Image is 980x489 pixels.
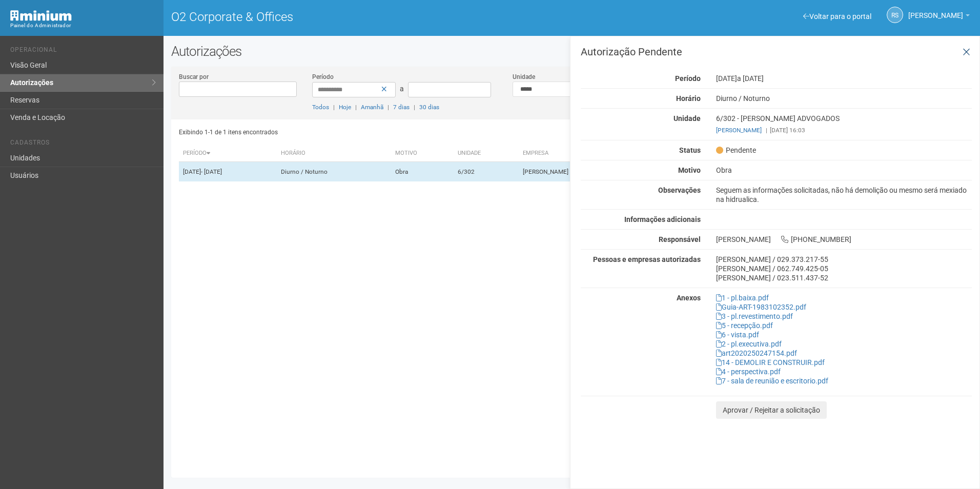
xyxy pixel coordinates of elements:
[387,104,389,111] span: |
[887,7,903,23] a: RS
[179,125,568,140] div: Exibindo 1-1 de 1 itens encontrados
[679,146,701,154] strong: Status
[339,104,351,111] a: Hoje
[10,21,156,30] div: Painel do Administrador
[10,46,156,57] li: Operacional
[908,2,963,19] span: Rayssa Soares Ribeiro
[277,145,391,162] th: Horário
[766,127,767,134] span: |
[803,12,871,21] a: Voltar para o portal
[391,162,454,182] td: Obra
[708,94,979,103] div: Diurno / Noturno
[519,162,709,182] td: [PERSON_NAME] ADVOGADOS
[179,145,277,162] th: Período
[678,166,701,174] strong: Motivo
[659,235,701,243] strong: Responsável
[277,162,391,182] td: Diurno / Noturno
[179,162,277,182] td: [DATE]
[513,72,535,81] label: Unidade
[361,104,383,111] a: Amanhã
[708,235,979,244] div: [PERSON_NAME] [PHONE_NUMBER]
[419,104,439,111] a: 30 dias
[673,114,701,123] strong: Unidade
[716,126,972,135] div: [DATE] 16:03
[716,264,972,273] div: [PERSON_NAME] / 062.749.425-05
[716,303,806,311] a: Guia-ART-1983102352.pdf
[10,10,72,21] img: Minium
[737,74,764,83] span: a [DATE]
[716,401,827,419] button: Aprovar / Rejeitar a solicitação
[675,74,701,83] strong: Período
[312,72,334,81] label: Período
[10,139,156,150] li: Cadastros
[454,145,519,162] th: Unidade
[179,72,209,81] label: Buscar por
[716,255,972,264] div: [PERSON_NAME] / 029.373.217-55
[716,377,828,385] a: 7 - sala de reunião e escritorio.pdf
[676,94,701,103] strong: Horário
[716,312,793,320] a: 3 - pl.revestimento.pdf
[400,85,404,93] span: a
[171,44,972,59] h2: Autorizações
[414,104,415,111] span: |
[716,368,781,376] a: 4 - perspectiva.pdf
[355,104,357,111] span: |
[171,10,564,24] h1: O2 Corporate & Offices
[677,294,701,302] strong: Anexos
[716,331,759,339] a: 6 - vista.pdf
[716,321,773,330] a: 5 - recepção.pdf
[716,358,825,366] a: 14 - DEMOLIR E CONSTRUIR.pdf
[312,104,329,111] a: Todos
[201,168,222,175] span: - [DATE]
[708,114,979,135] div: 6/302 - [PERSON_NAME] ADVOGADOS
[624,215,701,223] strong: Informações adicionais
[716,127,762,134] a: [PERSON_NAME]
[333,104,335,111] span: |
[581,47,972,57] h3: Autorização Pendente
[908,13,970,21] a: [PERSON_NAME]
[391,145,454,162] th: Motivo
[708,74,979,83] div: [DATE]
[593,255,701,263] strong: Pessoas e empresas autorizadas
[393,104,410,111] a: 7 dias
[708,166,979,175] div: Obra
[658,186,701,194] strong: Observações
[716,349,797,357] a: art2020250247154.pdf
[519,145,709,162] th: Empresa
[716,273,972,282] div: [PERSON_NAME] / 023.511.437-52
[708,186,979,204] div: Seguem as informações solicitadas, não há demolição ou mesmo será mexiado na hidrualica.
[716,340,782,348] a: 2 - pl.executiva.pdf
[454,162,519,182] td: 6/302
[716,294,769,302] a: 1 - pl.baixa.pdf
[716,146,756,155] span: Pendente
